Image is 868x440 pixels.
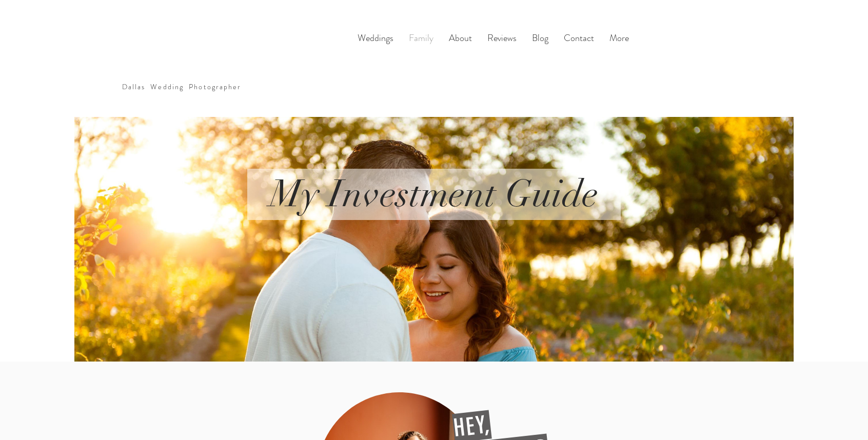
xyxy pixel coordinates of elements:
[352,32,399,45] p: Weddings
[286,32,700,53] nav: Site
[480,32,524,53] a: Reviews
[122,82,242,92] a: Dallas Wedding Photographer
[524,32,556,53] a: Blog
[444,32,477,45] p: About
[401,32,441,53] a: Family
[74,117,794,362] img: IMG_2966.jpg
[350,32,401,53] a: Weddings
[556,32,602,53] a: Contact
[559,32,599,45] p: Contact
[404,32,439,45] p: Family
[441,32,480,53] a: About
[527,32,554,45] p: Blog
[604,32,634,45] p: More
[270,171,598,217] span: My Investment Guide
[482,32,522,45] p: Reviews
